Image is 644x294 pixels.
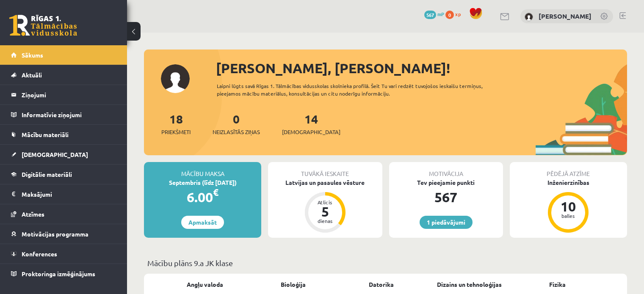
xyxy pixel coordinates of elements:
[213,111,260,136] a: 0Neizlasītās ziņas
[216,58,627,78] div: [PERSON_NAME], [PERSON_NAME]!
[11,85,116,104] a: Ziņojumi
[22,85,116,104] legend: Ziņojumi
[187,280,223,289] a: Angļu valoda
[22,250,57,258] span: Konferences
[144,178,261,187] div: Septembris (līdz [DATE])
[11,224,116,244] a: Motivācijas programma
[312,205,338,218] div: 5
[389,162,503,178] div: Motivācija
[22,184,116,204] legend: Maksājumi
[445,11,465,17] a: 0 xp
[22,105,116,124] legend: Informatīvie ziņojumi
[9,15,77,36] a: Rīgas 1. Tālmācības vidusskola
[22,51,43,59] span: Sākums
[510,178,627,187] div: Inženierzinības
[161,111,191,136] a: 18Priekšmeti
[437,11,444,17] span: mP
[268,162,382,178] div: Tuvākā ieskaite
[312,218,338,223] div: dienas
[369,280,394,289] a: Datorika
[11,45,116,65] a: Sākums
[22,230,88,238] span: Motivācijas programma
[510,178,627,234] a: Inženierzinības 10 balles
[556,213,581,218] div: balles
[539,12,591,20] a: [PERSON_NAME]
[268,178,382,234] a: Latvijas un pasaules vēsture Atlicis 5 dienas
[11,165,116,184] a: Digitālie materiāli
[11,125,116,144] a: Mācību materiāli
[22,270,95,278] span: Proktoringa izmēģinājums
[510,162,627,178] div: Pēdējā atzīme
[424,11,444,17] a: 567 mP
[144,187,261,207] div: 6.00
[268,178,382,187] div: Latvijas un pasaules vēsture
[11,264,116,283] a: Proktoringa izmēģinājums
[281,280,306,289] a: Bioloģija
[22,131,69,138] span: Mācību materiāli
[445,11,454,19] span: 0
[525,13,533,21] img: Artjoms Keržajevs
[11,204,116,224] a: Atzīmes
[22,71,42,79] span: Aktuāli
[312,200,338,205] div: Atlicis
[144,162,261,178] div: Mācību maksa
[22,151,88,158] span: [DEMOGRAPHIC_DATA]
[181,216,224,229] a: Apmaksāt
[22,170,72,178] span: Digitālie materiāli
[11,145,116,164] a: [DEMOGRAPHIC_DATA]
[556,200,581,213] div: 10
[282,128,340,136] span: [DEMOGRAPHIC_DATA]
[213,128,260,136] span: Neizlasītās ziņas
[437,280,502,289] a: Dizains un tehnoloģijas
[11,65,116,85] a: Aktuāli
[213,186,218,198] span: €
[11,105,116,124] a: Informatīvie ziņojumi
[282,111,340,136] a: 14[DEMOGRAPHIC_DATA]
[389,178,503,187] div: Tev pieejamie punkti
[22,210,44,218] span: Atzīmes
[549,280,566,289] a: Fizika
[217,82,507,97] div: Laipni lūgts savā Rīgas 1. Tālmācības vidusskolas skolnieka profilā. Šeit Tu vari redzēt tuvojošo...
[424,11,436,19] span: 567
[147,257,624,269] p: Mācību plāns 9.a JK klase
[389,187,503,207] div: 567
[455,11,461,17] span: xp
[420,216,473,229] a: 1 piedāvājumi
[11,184,116,204] a: Maksājumi
[161,128,191,136] span: Priekšmeti
[11,244,116,264] a: Konferences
